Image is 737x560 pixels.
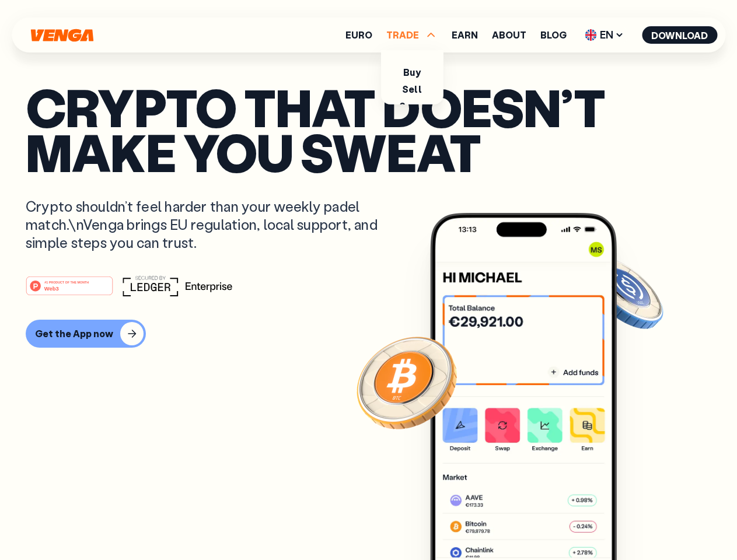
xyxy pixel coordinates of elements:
tspan: Web3 [44,285,59,291]
a: Blog [540,30,567,40]
a: About [492,30,526,40]
a: Buy [403,66,420,78]
span: TRADE [386,30,419,40]
a: Sell [402,83,422,95]
img: USDC coin [582,251,666,335]
a: Euro [345,30,372,40]
p: Crypto shouldn’t feel harder than your weekly padel match.\nVenga brings EU regulation, local sup... [26,197,394,252]
div: Get the App now [35,328,113,339]
a: Get the App now [26,320,711,348]
a: Swap [399,100,425,112]
span: EN [581,26,628,44]
tspan: #1 PRODUCT OF THE MONTH [44,280,89,283]
svg: Home [29,29,95,42]
span: TRADE [386,28,438,42]
button: Get the App now [26,320,146,348]
img: Bitcoin [354,330,459,435]
a: Earn [452,30,478,40]
img: flag-uk [585,29,596,41]
p: Crypto that doesn’t make you sweat [26,85,711,174]
button: Download [642,26,717,44]
a: #1 PRODUCT OF THE MONTHWeb3 [26,283,113,298]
